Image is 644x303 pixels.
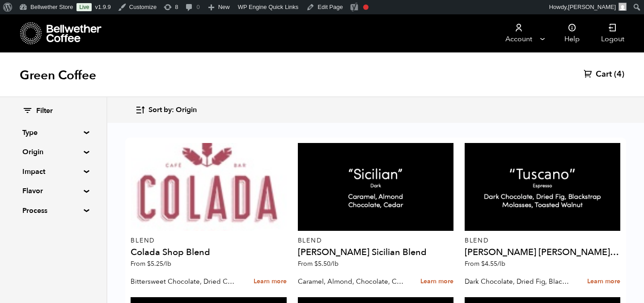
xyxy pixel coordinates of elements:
[22,186,84,196] summary: Flavor
[330,260,339,268] span: /lb
[147,260,171,268] bdi: 5.25
[420,272,453,291] a: Learn more
[481,260,485,268] span: $
[20,67,96,83] h1: Green Coffee
[590,14,635,52] a: Logout
[554,14,590,52] a: Help
[22,127,84,138] summary: Type
[298,275,404,288] p: Caramel, Almond, Chocolate, Cedar
[254,272,287,291] a: Learn more
[465,238,620,244] p: Blend
[131,260,171,268] span: From
[163,260,171,268] span: /lb
[22,166,84,177] summary: Impact
[298,238,453,244] p: Blend
[314,260,318,268] span: $
[497,260,505,268] span: /lb
[76,3,92,11] a: Live
[491,14,546,52] a: Account
[465,248,620,257] h4: [PERSON_NAME] [PERSON_NAME] Espresso
[298,248,453,257] h4: [PERSON_NAME] Sicilian Blend
[135,100,197,121] button: Sort by: Origin
[584,69,624,80] a: Cart (4)
[465,275,571,288] p: Dark Chocolate, Dried Fig, Blackstrap Molasses, Toasted Walnut
[22,147,84,157] summary: Origin
[587,272,620,291] a: Learn more
[568,4,616,10] span: [PERSON_NAME]
[481,260,505,268] bdi: 4.55
[596,69,612,80] span: Cart
[363,4,369,10] div: Focus keyphrase not set
[465,260,505,268] span: From
[314,260,339,268] bdi: 5.50
[131,275,237,288] p: Bittersweet Chocolate, Dried Cherry, Toasted Almond
[298,260,339,268] span: From
[22,205,84,216] summary: Process
[147,260,151,268] span: $
[131,248,286,257] h4: Colada Shop Blend
[36,106,53,116] span: Filter
[131,238,286,244] p: Blend
[148,105,197,115] span: Sort by: Origin
[614,69,624,80] span: (4)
